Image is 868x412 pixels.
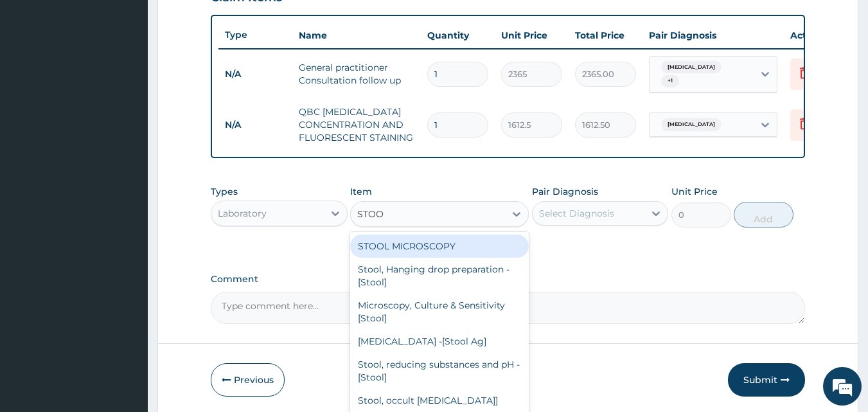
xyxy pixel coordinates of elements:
button: Add [734,202,793,228]
button: Submit [728,363,805,397]
div: Minimize live chat window [211,6,242,37]
td: QBC [MEDICAL_DATA] CONCENTRATION AND FLUORESCENT STAINING [292,99,421,150]
th: Name [292,22,421,48]
label: Types [211,186,238,197]
div: Laboratory [218,207,267,220]
span: + 1 [661,75,679,87]
th: Pair Diagnosis [642,22,784,48]
div: STOOL MICROSCOPY [350,235,529,258]
td: N/A [218,62,292,86]
img: d_794563401_company_1708531726252_794563401 [24,64,52,96]
th: Total Price [569,22,642,48]
div: Chat with us now [67,72,216,89]
div: Microscopy, Culture & Sensitivity [Stool] [350,294,529,330]
button: Previous [211,363,285,397]
div: Stool, occult [MEDICAL_DATA]] [350,389,529,412]
div: Stool, reducing substances and pH - [Stool] [350,353,529,389]
span: [MEDICAL_DATA] [661,61,722,74]
td: N/A [218,113,292,137]
label: Pair Diagnosis [532,185,598,198]
label: Comment [211,274,806,285]
th: Type [218,23,292,47]
span: We're online! [75,124,177,254]
textarea: Type your message and hit 'Enter' [6,275,245,320]
div: [MEDICAL_DATA] -[Stool Ag] [350,330,529,353]
th: Quantity [421,22,495,48]
td: General practitioner Consultation follow up [292,55,421,93]
label: Unit Price [671,185,718,198]
span: [MEDICAL_DATA] [661,118,722,131]
th: Unit Price [495,22,569,48]
th: Actions [784,22,848,48]
div: Stool, Hanging drop preparation - [Stool] [350,258,529,294]
label: Item [350,185,372,198]
div: Select Diagnosis [539,207,614,220]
